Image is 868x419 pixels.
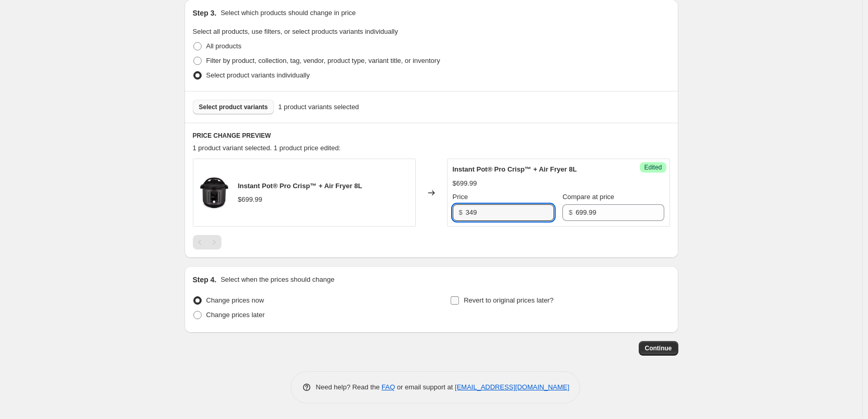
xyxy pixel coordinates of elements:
[316,383,382,391] span: Need help? Read the
[206,296,264,304] span: Change prices now
[395,383,455,391] span: or email support at
[193,274,217,285] h2: Step 4.
[645,344,672,352] span: Continue
[206,71,310,79] span: Select product variants individually
[464,296,554,304] span: Revert to original prices later?
[639,341,678,356] button: Continue
[459,208,463,216] span: $
[199,177,230,208] img: 113-0043-01_IB_EPC_Silo_ProCrisp8qt_PressureCookFront_80x.jpg
[278,102,359,112] span: 1 product variants selected
[238,182,362,190] span: Instant Pot® Pro Crisp™ + Air Fryer 8L
[382,383,395,391] a: FAQ
[562,193,614,201] span: Compare at price
[644,163,662,172] span: Edited
[193,28,398,35] span: Select all products, use filters, or select products variants individually
[193,132,670,140] h6: PRICE CHANGE PREVIEW
[453,165,577,173] span: Instant Pot® Pro Crisp™ + Air Fryer 8L
[199,103,268,111] span: Select product variants
[193,235,221,250] nav: Pagination
[238,194,262,205] div: $699.99
[453,193,468,201] span: Price
[569,208,572,216] span: $
[220,274,334,285] p: Select when the prices should change
[206,42,242,50] span: All products
[193,100,274,114] button: Select product variants
[206,311,265,319] span: Change prices later
[193,144,341,152] span: 1 product variant selected. 1 product price edited:
[453,178,477,189] div: $699.99
[193,8,217,18] h2: Step 3.
[220,8,356,18] p: Select which products should change in price
[206,57,440,64] span: Filter by product, collection, tag, vendor, product type, variant title, or inventory
[455,383,569,391] a: [EMAIL_ADDRESS][DOMAIN_NAME]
